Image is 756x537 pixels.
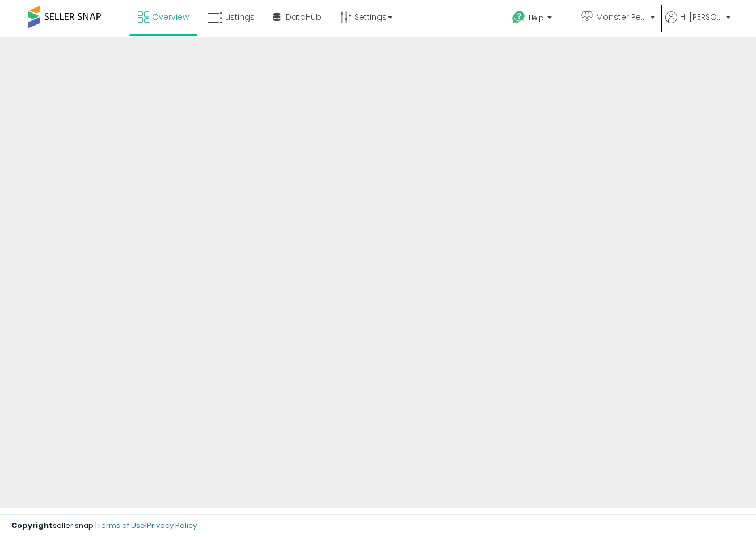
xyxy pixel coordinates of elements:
[596,11,647,23] span: Monster Pets
[503,2,571,37] a: Help
[680,11,723,23] span: Hi [PERSON_NAME]
[152,11,189,23] span: Overview
[512,10,526,24] i: Get Help
[529,13,544,23] span: Help
[665,11,730,37] a: Hi [PERSON_NAME]
[225,11,255,23] span: Listings
[286,11,322,23] span: DataHub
